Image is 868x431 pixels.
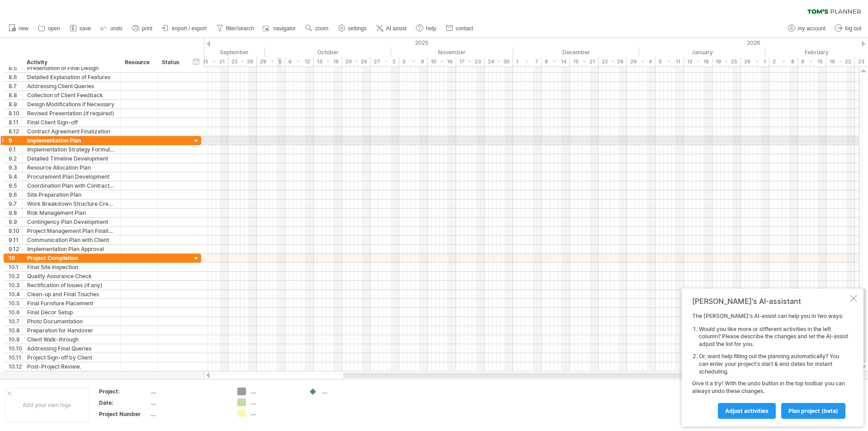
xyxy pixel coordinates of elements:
div: 10.6 [9,308,22,317]
div: 9.1 [9,145,22,154]
a: filter/search [214,23,257,34]
span: my account [798,25,826,32]
div: December 2025 [513,47,639,57]
div: 26 - 1 [741,57,769,66]
div: 9.3 [9,163,22,172]
div: Status [162,58,182,67]
div: 9.12 [9,245,22,253]
div: 10.8 [9,326,22,335]
div: Resource Allocation Plan [27,163,116,172]
div: Revised Presentation (if required) [27,109,116,118]
div: 15 - 21 [200,57,228,66]
div: 10.1 [9,263,22,271]
div: Procurement Plan Development [27,172,116,181]
div: 16 - 22 [826,57,855,66]
div: Detailed Timeline Development [27,154,116,163]
div: 9 [9,136,22,145]
div: 8.7 [9,82,22,90]
div: Project: [99,388,149,395]
div: 8.8 [9,91,22,99]
div: 9.4 [9,172,22,181]
div: 9.8 [9,208,22,217]
span: navigator [274,25,296,32]
span: contact [456,25,473,32]
span: log out [845,25,861,32]
div: 3 - 9 [399,57,428,66]
div: Post-Project Review. [27,362,116,371]
div: Addressing Final Queries [27,344,116,353]
div: 9.10 [9,227,22,235]
div: Add your own logo [5,388,89,422]
div: 10.11 [9,353,22,362]
a: undo [98,23,125,34]
div: Project Management Plan Finalization [27,227,116,235]
div: Final Furniture Placement [27,299,116,308]
div: [PERSON_NAME]'s AI-assistant [692,297,848,306]
a: Adjust activities [718,403,776,419]
span: settings [348,25,367,32]
div: Project Completion [27,254,116,262]
div: 8.11 [9,118,22,127]
div: Resource [125,58,152,67]
div: Contingency Plan Development [27,218,116,226]
div: Project Number [99,410,149,418]
div: Risk Management Plan [27,208,116,217]
div: Addressing Client Queries [27,82,116,90]
span: import / export [172,25,207,32]
div: .... [151,388,226,395]
div: .... [250,398,300,406]
div: Date: [99,399,149,407]
span: Adjust activities [725,407,769,414]
div: Implementation Strategy Formulation [27,145,116,154]
div: 10.2 [9,272,22,280]
div: 10.10 [9,344,22,353]
span: help [426,25,436,32]
div: Work Breakdown Structure Creation [27,199,116,208]
span: save [80,25,91,32]
a: contact [443,23,476,34]
div: Detailed Explanation of Features [27,73,116,81]
div: 15 - 21 [570,57,599,66]
div: 8.9 [9,100,22,109]
div: 8 - 14 [542,57,570,66]
a: log out [833,23,864,34]
div: 6 - 12 [285,57,314,66]
div: 2 - 8 [769,57,798,66]
span: undo [110,25,123,32]
div: 17 - 23 [456,57,485,66]
div: Presentation of Final Design [27,64,116,72]
div: Collection of Client Feedback [27,91,116,99]
a: AI assist [374,23,409,34]
span: print [142,25,152,32]
div: 8.12 [9,127,22,136]
div: 12 - 18 [684,57,712,66]
div: 1 - 7 [513,57,542,66]
div: Contract Agreement Finalization [27,127,116,136]
a: print [130,23,155,34]
div: September 2025 [143,47,265,57]
span: plan project (beta) [788,407,838,414]
div: 20 - 26 [342,57,371,66]
span: zoom [315,25,328,32]
div: 27 - 2 [371,57,399,66]
a: save [67,23,94,34]
div: Project Sign-off by Client [27,353,116,362]
div: 5 - 11 [656,57,684,66]
div: Preparation for Handover [27,326,116,335]
div: 22 - 28 [228,57,257,66]
div: .... [250,409,300,417]
div: 10.7 [9,317,22,326]
div: The [PERSON_NAME]'s AI-assist can help you in two ways: Give it a try! With the undo button in th... [692,313,848,418]
div: Activity [27,58,115,67]
div: .... [151,410,226,418]
div: 24 - 30 [485,57,513,66]
div: Rectification of Issues (if any) [27,281,116,289]
div: Quality Assurance Check [27,272,116,280]
div: 8.10 [9,109,22,118]
div: Design Modifications if Necessary [27,100,116,109]
div: Communication Plan with Client [27,236,116,244]
div: 10.9 [9,335,22,344]
div: .... [250,388,300,395]
div: 9.6 [9,190,22,199]
div: 8.6 [9,73,22,81]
